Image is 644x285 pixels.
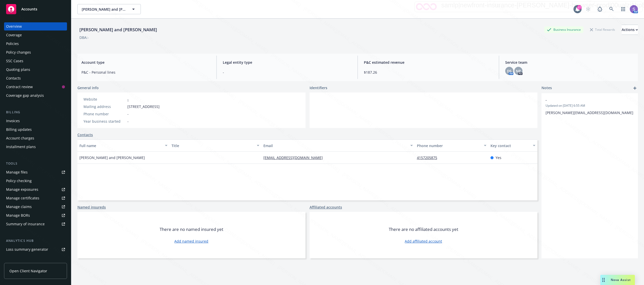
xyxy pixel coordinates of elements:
[4,211,67,219] a: Manage BORs
[4,91,67,100] a: Coverage gap analysis
[600,275,607,285] div: Drag to move
[4,31,67,39] a: Coverage
[223,60,352,65] span: Legal entity type
[263,143,407,148] div: Email
[82,7,126,12] span: [PERSON_NAME] and [PERSON_NAME]
[6,168,28,176] div: Manage files
[127,104,160,109] span: [STREET_ADDRESS]
[223,70,352,75] span: -
[172,143,254,148] div: Title
[4,66,67,74] a: Quoting plans
[174,239,208,244] a: Add named insured
[79,143,162,148] div: Full name
[415,139,488,152] button: Phone number
[83,104,125,109] div: Mailing address
[77,4,141,14] button: [PERSON_NAME] and [PERSON_NAME]
[490,143,530,148] div: Key contact
[4,117,67,125] a: Invoices
[4,168,67,176] a: Manage files
[6,31,22,39] div: Coverage
[4,143,67,151] a: Installment plans
[4,185,67,194] span: Manage exposures
[546,103,634,108] span: Updated on [DATE] 6:55 AM
[630,5,638,13] img: photo
[77,204,106,210] a: Named insureds
[6,22,22,30] div: Overview
[4,2,67,16] a: Accounts
[505,60,634,65] span: Service team
[364,70,493,75] span: $187.26
[488,139,537,152] button: Key contact
[4,40,67,48] a: Policies
[417,155,441,160] a: 4157205875
[600,275,635,285] button: Nova Assist
[632,85,638,91] a: add
[577,5,582,10] div: 27
[81,60,210,65] span: Account type
[83,119,125,124] div: Year business started
[6,134,34,142] div: Account charges
[83,97,125,102] div: Website
[4,245,67,254] a: Loss summary generator
[405,239,442,244] a: Add affiliated account
[4,125,67,134] a: Billing updates
[4,134,67,142] a: Account charges
[622,25,638,35] div: Actions
[618,4,628,14] a: Switch app
[160,226,223,232] span: There are no named insured yet
[583,4,593,14] a: Start snowing
[79,155,145,160] span: [PERSON_NAME] and [PERSON_NAME]
[4,57,67,65] a: SSC Cases
[127,119,129,124] span: -
[77,85,99,90] span: General info
[170,139,262,152] button: Title
[4,22,67,30] a: Overview
[4,194,67,202] a: Manage certificates
[6,211,30,219] div: Manage BORs
[6,185,38,194] div: Manage exposures
[77,132,93,137] a: Contacts
[6,83,33,91] div: Contract review
[595,4,605,14] a: Report a Bug
[6,177,32,185] div: Policy checking
[541,93,638,119] div: -Updated on [DATE] 6:55 AM[PERSON_NAME][EMAIL_ADDRESS][DOMAIN_NAME]
[496,155,501,160] span: Yes
[622,25,638,35] button: Actions
[417,143,481,148] div: Phone number
[83,111,125,117] div: Phone number
[77,139,170,152] button: Full name
[4,177,67,185] a: Policy checking
[364,60,493,65] span: P&C estimated revenue
[6,203,32,211] div: Manage claims
[21,7,37,11] span: Accounts
[4,220,67,228] a: Summary of insurance
[4,83,67,91] a: Contract review
[79,35,89,40] div: DBA: -
[127,111,129,117] span: -
[127,97,129,102] a: -
[611,278,631,282] span: Nova Assist
[606,4,617,14] a: Search
[544,26,583,33] div: Business Insurance
[587,26,618,33] div: Total Rewards
[6,143,36,151] div: Installment plans
[6,74,21,82] div: Contacts
[6,245,48,254] div: Loss summary generator
[507,68,512,74] span: DS
[4,238,67,243] div: Analytics hub
[310,85,327,90] span: Identifiers
[263,155,327,160] a: [EMAIL_ADDRESS][DOMAIN_NAME]
[516,68,521,74] span: NP
[6,125,32,134] div: Billing updates
[310,204,342,210] a: Affiliated accounts
[6,220,45,228] div: Summary of insurance
[6,48,31,56] div: Policy changes
[6,57,23,65] div: SSC Cases
[546,110,633,115] span: [PERSON_NAME][EMAIL_ADDRESS][DOMAIN_NAME]
[6,40,19,48] div: Policies
[6,194,39,202] div: Manage certificates
[261,139,415,152] button: Email
[4,74,67,82] a: Contacts
[4,48,67,56] a: Policy changes
[4,203,67,211] a: Manage claims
